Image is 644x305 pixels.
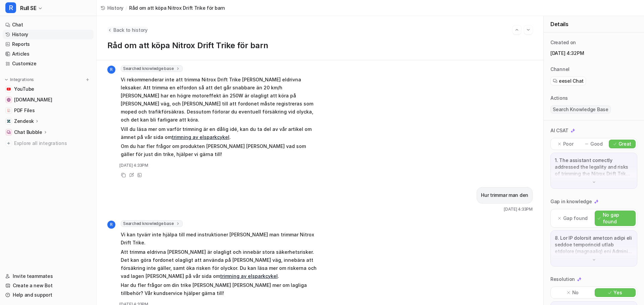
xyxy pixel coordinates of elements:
[113,26,148,33] span: Back to history
[3,290,94,300] a: Help and support
[553,79,557,83] img: eeselChat
[121,248,317,280] p: Att trimma eldrivna [PERSON_NAME] är olagligt och innebär stora säkerhetsrisker. Det kan göra for...
[550,105,611,113] span: Search Knowledge Base
[550,198,592,205] p: Gap in knowledge
[524,25,533,34] button: Go to next session
[121,220,183,227] span: Searched knowledge base
[14,118,34,125] p: Zendesk
[592,180,596,184] img: down-arrow
[7,130,11,134] img: Chat Bubble
[14,96,52,103] span: [DOMAIN_NAME]
[3,106,94,115] a: PDF FilesPDF Files
[613,289,622,296] p: Yes
[14,129,42,136] p: Chat Bubble
[550,276,575,283] p: Resolution
[3,20,94,29] a: Chat
[14,86,34,92] span: YouTube
[7,98,11,102] img: www.rull.se
[7,108,11,112] img: PDF Files
[619,141,632,147] p: Great
[3,84,94,94] a: YouTubeYouTube
[515,27,519,33] img: Previous session
[14,138,91,149] span: Explore all integrations
[544,16,644,32] div: Details
[125,4,127,11] span: /
[603,212,633,225] p: No gap found
[107,41,533,51] h1: Råd om att köpa Nitrox Drift Trike för barn
[107,26,148,33] button: Back to history
[563,215,588,222] p: Gap found
[526,27,531,33] img: Next session
[129,4,225,11] span: Råd om att köpa Nitrox Drift Trike för barn
[121,281,317,297] p: Har du fler frågor om din trike [PERSON_NAME] [PERSON_NAME] mer om lagliga tillbehör? Vår kundser...
[513,25,521,34] button: Go to previous session
[121,76,317,124] p: Vi rekommenderar inte att trimma Nitrox Drift Trike [PERSON_NAME] eldrivna leksaker. Att trimma e...
[555,157,633,177] p: 1. The assistant correctly addressed the legality and risks of trimming the Nitrox Drift Trike, p...
[3,139,94,148] a: Explore all integrations
[481,191,528,199] p: Hur trimmar man den
[590,141,603,147] p: Good
[3,49,94,59] a: Articles
[10,77,34,82] p: Integrations
[107,66,115,74] span: R
[14,107,35,114] span: PDF Files
[550,127,569,134] p: AI CSAT
[4,77,9,82] img: expand menu
[119,162,148,168] span: [DATE] 4:33PM
[553,78,584,84] a: eesel Chat
[550,66,570,73] p: Channel
[7,87,11,91] img: YouTube
[3,40,94,49] a: Reports
[3,59,94,68] a: Customize
[121,125,317,141] p: Vill du läsa mer om varför trimning är en dålig idé, kan du ta del av vår artikel om ämnet på vår...
[20,3,36,13] span: Rull SE
[550,95,568,101] p: Actions
[592,257,596,262] img: down-arrow
[101,4,123,11] a: History
[121,142,317,158] p: Om du har fler frågor om produkten [PERSON_NAME] [PERSON_NAME] vad som gäller för just din trike,...
[3,30,94,39] a: History
[3,281,94,290] a: Create a new Bot
[107,221,115,229] span: R
[3,272,94,281] a: Invite teammates
[555,235,633,255] p: 8. Lor IP dolorsit ametcon adipi eli seddoe temporincid utlab etdolore (magnaaliq) eni Admini Ven...
[550,39,576,46] p: Created on
[3,76,36,83] button: Integrations
[5,140,12,147] img: explore all integrations
[107,4,123,11] span: History
[7,119,11,123] img: Zendesk
[559,78,584,84] span: eesel Chat
[5,2,16,13] span: R
[572,289,579,296] p: No
[550,50,637,57] p: [DATE] 4:32PM
[121,231,317,247] p: Vi kan tyvärr inte hjälpa till med instruktioner [PERSON_NAME] man trimmar Nitrox Drift Trike.
[220,273,278,279] a: trimning av elsparkcykel
[85,77,90,82] img: menu_add.svg
[563,141,574,147] p: Poor
[121,65,183,72] span: Searched knowledge base
[172,134,229,140] a: trimning av elsparkcykel
[504,206,533,212] span: [DATE] 4:33PM
[3,95,94,104] a: www.rull.se[DOMAIN_NAME]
